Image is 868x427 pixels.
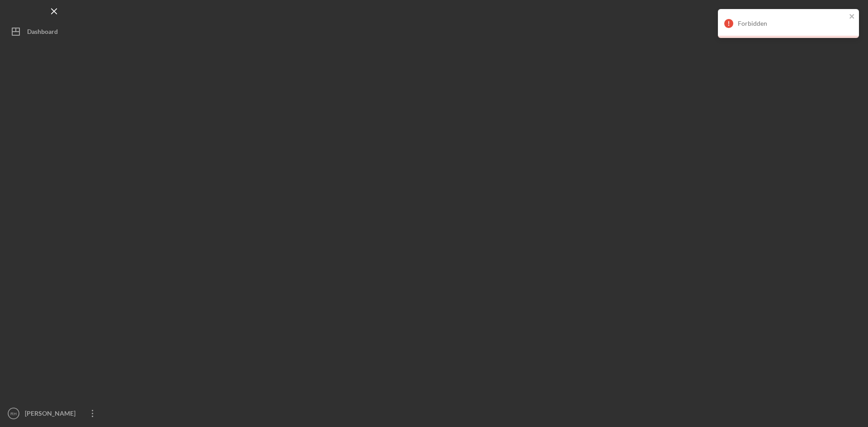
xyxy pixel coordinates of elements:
button: Dashboard [5,23,104,41]
button: RH[PERSON_NAME] [5,404,104,422]
div: [PERSON_NAME] [23,404,81,425]
button: close [849,13,855,21]
text: RH [10,411,17,416]
div: Dashboard [27,23,58,43]
div: Forbidden [738,20,846,27]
